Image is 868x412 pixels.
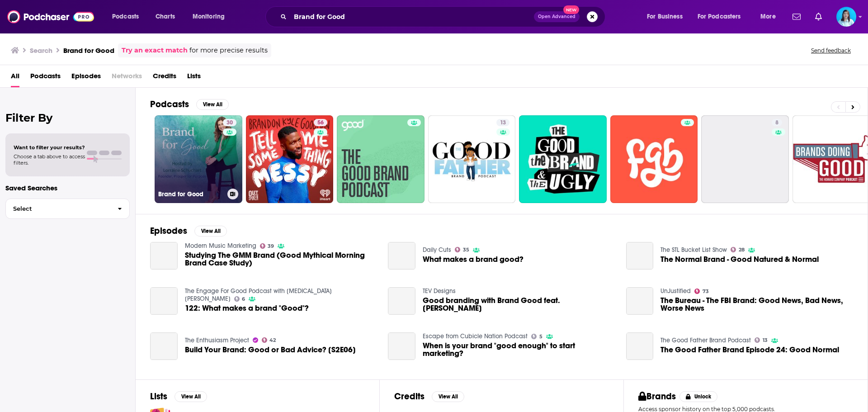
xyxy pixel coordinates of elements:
span: For Business [647,10,683,23]
a: CreditsView All [394,391,464,402]
a: UnJustified [660,287,691,295]
h3: Search [30,46,52,55]
button: open menu [692,9,754,24]
a: 122: What makes a brand "Good"? [150,287,178,315]
a: Modern Music Marketing [185,242,256,250]
a: 56 [314,119,327,126]
button: View All [175,391,207,402]
span: Podcasts [112,10,139,23]
button: View All [194,226,227,237]
a: Studying The GMM Brand (Good Mythical Morning Brand Case Study) [185,251,377,267]
a: 8 [701,115,789,203]
a: 8 [772,119,782,126]
span: All [11,69,19,87]
img: Podchaser - Follow, Share and Rate Podcasts [7,8,94,25]
a: When is your brand "good enough" to start marketing? [423,342,615,357]
a: 56 [246,115,334,203]
button: View All [196,99,229,110]
a: 73 [694,289,709,294]
a: Escape from Cubicle Nation Podcast [423,332,528,340]
a: Podcasts [30,69,61,87]
a: 13 [428,115,516,203]
span: Choose a tab above to access filters. [14,153,85,166]
span: Networks [112,69,142,87]
span: Charts [156,10,175,23]
button: Select [5,199,130,219]
h3: Brand for Good [63,46,114,55]
span: Monitoring [193,10,225,23]
a: Lists [187,69,201,87]
span: New [563,5,580,14]
img: User Profile [836,7,856,27]
a: Episodes [71,69,101,87]
a: The Enthusiasm Project [185,336,249,344]
a: Show notifications dropdown [811,9,826,24]
a: Build Your Brand: Good or Bad Advice? [S2E06] [185,346,356,354]
button: Send feedback [808,47,854,54]
a: The Normal Brand - Good Natured & Normal [626,242,654,270]
a: 122: What makes a brand "Good"? [185,304,309,312]
span: 56 [317,118,324,128]
a: Build Your Brand: Good or Bad Advice? [S2E06] [150,332,178,360]
span: 30 [226,118,233,128]
h2: Filter By [5,111,130,124]
h2: Episodes [150,225,187,237]
span: 28 [739,248,745,252]
button: open menu [641,9,694,24]
span: 13 [500,118,506,128]
span: The Normal Brand - Good Natured & Normal [660,256,819,263]
span: 42 [269,338,276,342]
span: 73 [703,289,709,294]
a: Show notifications dropdown [789,9,804,24]
a: 5 [531,334,542,339]
a: The STL Bucket List Show [660,246,727,254]
a: The Bureau - The FBI Brand: Good News, Bad News, Worse News [626,287,654,315]
span: More [760,10,776,23]
h2: Credits [394,391,425,402]
a: Try an exact match [122,45,188,56]
button: Unlock [679,391,718,402]
button: open menu [106,9,151,24]
a: 35 [455,247,469,252]
span: The Good Father Brand Episode 24: Good Normal [660,346,839,354]
span: 35 [463,248,469,252]
a: Credits [153,69,176,87]
a: 6 [234,296,245,302]
a: Studying The GMM Brand (Good Mythical Morning Brand Case Study) [150,242,178,270]
a: 28 [731,247,745,252]
a: 39 [260,243,274,249]
a: 13 [755,337,768,343]
a: Good branding with Brand Good feat. Jamaal Price [388,287,415,315]
a: TEV Designs [423,287,456,295]
a: The Good Father Brand Podcast [660,336,751,344]
span: 6 [242,297,245,301]
h2: Brands [638,391,676,402]
button: open menu [754,9,787,24]
a: The Good Father Brand Episode 24: Good Normal [626,332,654,360]
h2: Lists [150,391,167,402]
button: open menu [186,9,236,24]
span: Select [6,206,110,212]
span: For Podcasters [698,10,741,23]
a: When is your brand "good enough" to start marketing? [388,332,415,360]
button: View All [432,391,464,402]
a: 30Brand for Good [155,115,242,203]
span: Good branding with Brand Good feat. [PERSON_NAME] [423,297,615,312]
a: The Bureau - The FBI Brand: Good News, Bad News, Worse News [660,297,853,312]
a: The Engage For Good Podcast with Alli Murphy [185,287,332,303]
a: What makes a brand good? [423,256,524,263]
a: Charts [150,9,180,24]
h3: Brand for Good [158,190,224,198]
a: 30 [223,119,236,126]
a: PodcastsView All [150,99,229,110]
a: EpisodesView All [150,225,227,237]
